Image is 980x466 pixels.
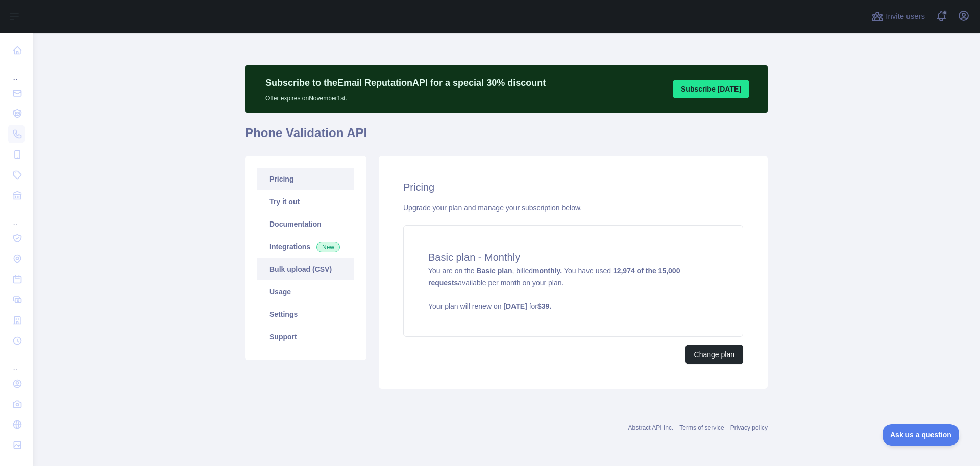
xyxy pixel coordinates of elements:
[476,267,512,275] strong: Basic plan
[245,125,768,149] h1: Phone Validation API
[403,203,743,213] div: Upgrade your plan and manage your subscription below.
[265,76,546,90] p: Subscribe to the Email Reputation API for a special 30 % discount
[265,90,546,102] p: Offer expires on November 1st.
[403,180,743,194] h2: Pricing
[257,280,354,303] a: Usage
[257,325,354,348] a: Support
[428,301,718,312] p: Your plan will renew on for
[679,424,724,431] a: Terms of service
[685,345,743,364] button: Change plan
[428,250,718,264] h4: Basic plan - Monthly
[8,207,24,227] div: ...
[257,190,354,213] a: Try it out
[869,8,927,25] button: Invite users
[8,352,24,372] div: ...
[257,235,354,258] a: Integrations New
[257,258,354,280] a: Bulk upload (CSV)
[316,242,340,252] span: New
[730,424,768,431] a: Privacy policy
[533,267,562,275] strong: monthly.
[886,11,925,23] span: Invite users
[883,424,960,446] iframe: Toggle Customer Support
[537,302,551,310] strong: $ 39 .
[428,267,718,312] span: You are on the , billed You have used available per month on your plan.
[257,303,354,325] a: Settings
[628,424,674,431] a: Abstract API Inc.
[503,302,527,310] strong: [DATE]
[257,168,354,190] a: Pricing
[673,80,749,98] button: Subscribe [DATE]
[8,61,24,82] div: ...
[257,213,354,235] a: Documentation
